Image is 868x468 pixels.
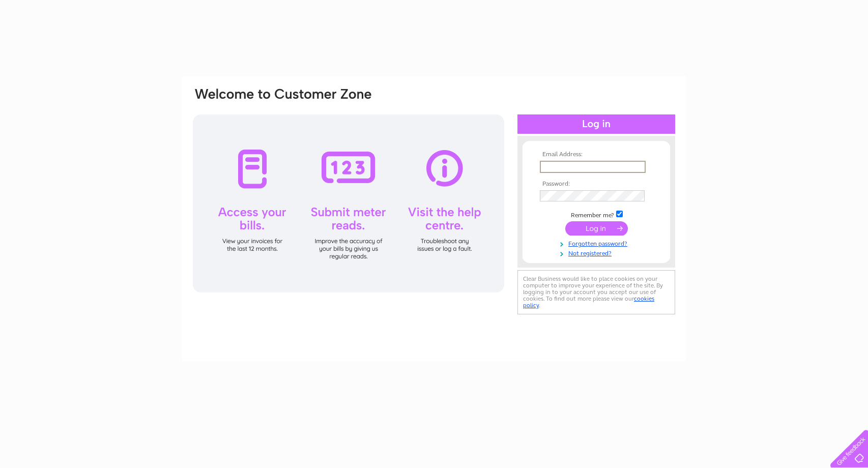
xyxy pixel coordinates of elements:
[565,221,628,236] input: Submit
[537,181,655,188] th: Password:
[540,248,655,257] a: Not registered?
[523,295,654,309] a: cookies policy
[537,151,655,158] th: Email Address:
[537,209,655,219] td: Remember me?
[540,238,655,248] a: Forgotten password?
[517,270,675,314] div: Clear Business would like to place cookies on your computer to improve your experience of the sit...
